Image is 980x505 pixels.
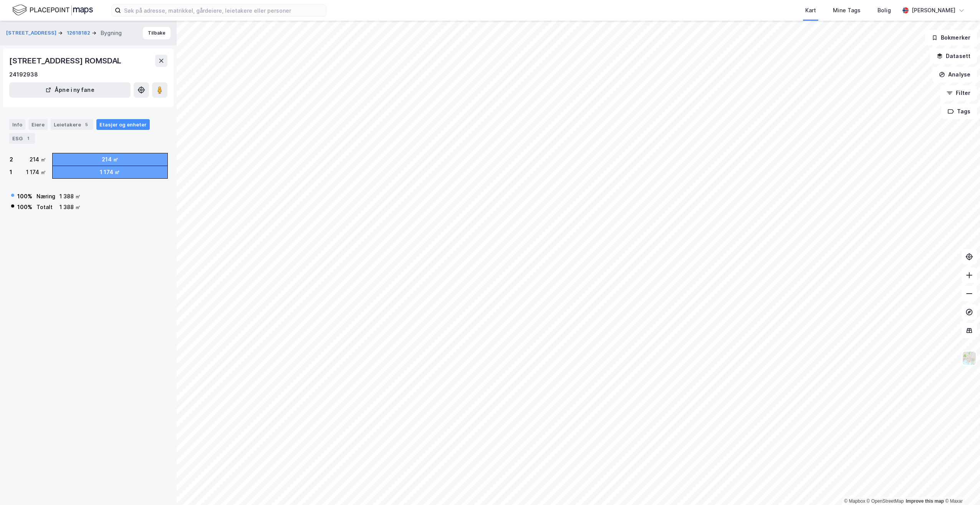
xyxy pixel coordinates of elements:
button: Tilbake [143,27,171,39]
button: [STREET_ADDRESS] [6,29,58,37]
div: Næring [36,192,55,201]
button: Filter [940,85,977,101]
button: Tags [941,104,977,119]
a: Mapbox [844,498,865,504]
div: 214 ㎡ [102,155,118,164]
div: Bolig [877,6,891,15]
button: Bokmerker [925,30,977,45]
div: 5 [83,121,90,128]
div: Totalt [36,203,55,212]
div: Info [9,119,25,130]
iframe: Chat Widget [942,468,980,505]
div: 100 % [17,203,32,212]
div: [PERSON_NAME] [912,6,955,15]
a: OpenStreetMap [867,498,904,504]
div: 2 [10,155,13,164]
div: ESG [9,133,35,144]
img: Z [962,351,977,365]
div: Kart [805,6,816,15]
div: 1 388 ㎡ [60,203,81,212]
button: 12618182 [67,29,92,37]
div: Mine Tags [833,6,861,15]
div: 1 174 ㎡ [26,168,46,177]
div: Leietakere [51,119,93,130]
div: Bygning [101,28,122,38]
button: Åpne i ny fane [9,82,131,98]
div: 24192938 [9,70,38,79]
img: logo.f888ab2527a4732fd821a326f86c7f29.svg [12,3,93,17]
div: 1 174 ㎡ [100,168,120,177]
button: Analyse [932,67,977,82]
div: Eiere [28,119,48,130]
div: 1 [24,135,32,142]
button: Datasett [930,48,977,64]
input: Søk på adresse, matrikkel, gårdeiere, leietakere eller personer [121,5,326,16]
div: 1 388 ㎡ [60,192,81,201]
a: Improve this map [906,498,944,504]
div: 1 [10,168,12,177]
div: [STREET_ADDRESS] ROMSDAL [9,55,123,67]
div: 100 % [17,192,32,201]
div: Etasjer og enheter [99,121,147,128]
div: 214 ㎡ [30,155,46,164]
